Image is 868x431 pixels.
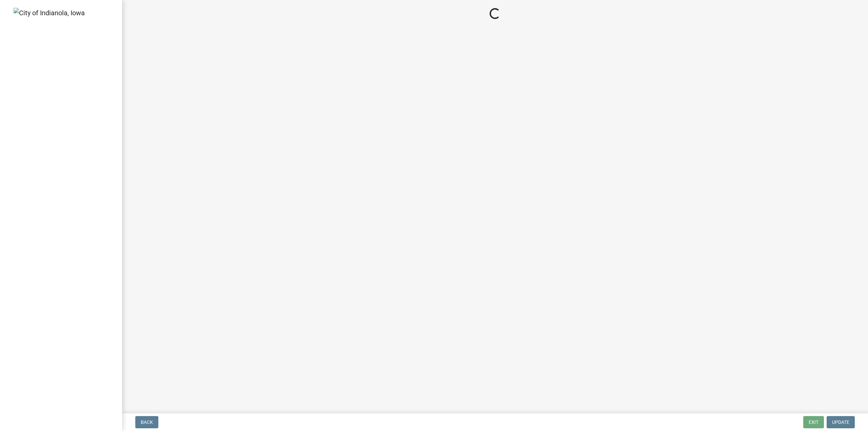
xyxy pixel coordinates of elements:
button: Back [135,416,158,428]
span: Back [141,419,153,425]
span: Update [832,419,849,425]
button: Exit [803,416,824,428]
button: Update [827,416,855,428]
img: City of Indianola, Iowa [14,8,85,18]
